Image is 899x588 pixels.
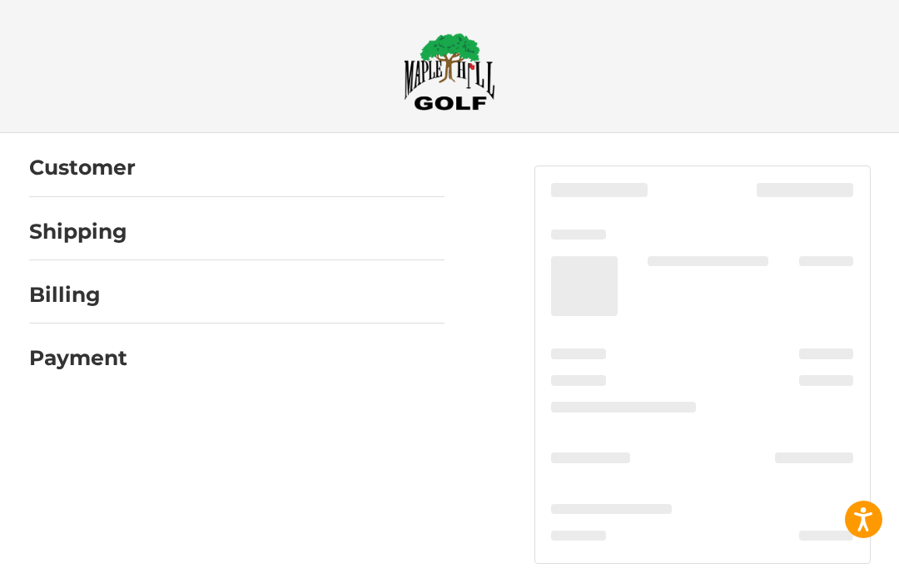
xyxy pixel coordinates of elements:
img: Maple Hill Golf [404,32,495,111]
iframe: Google Customer Reviews [762,543,899,588]
h2: Shipping [29,219,127,245]
h2: Payment [29,345,127,371]
h2: Customer [29,155,136,180]
h2: Billing [29,282,127,308]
